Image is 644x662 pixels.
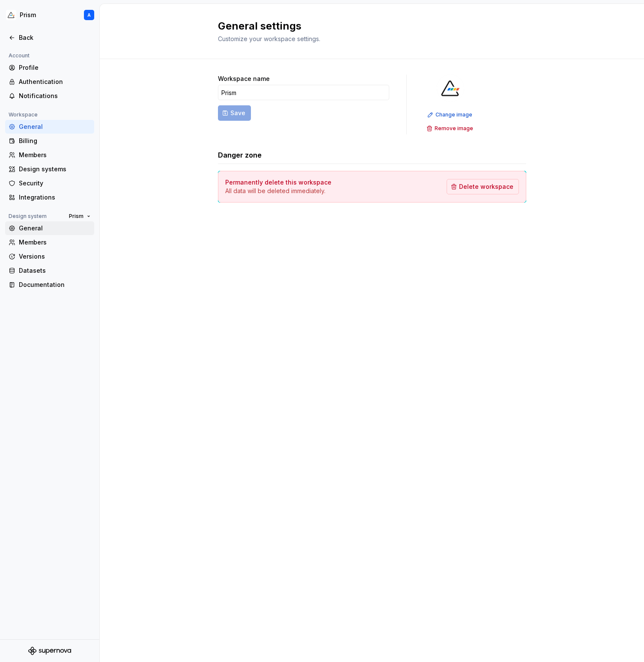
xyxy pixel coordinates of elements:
[19,78,91,86] div: Authentication
[2,6,98,24] button: PrismA
[5,110,41,120] div: Workspace
[19,266,91,275] div: Datasets
[225,178,331,187] h4: Permanently delete this workspace
[6,10,16,20] img: 933d721a-f27f-49e1-b294-5bdbb476d662.png
[19,92,91,100] div: Notifications
[19,238,91,247] div: Members
[19,151,91,159] div: Members
[20,11,36,19] div: Prism
[5,51,33,61] div: Account
[425,109,476,121] button: Change image
[5,221,94,235] a: General
[5,211,50,221] div: Design system
[5,250,94,263] a: Versions
[225,187,331,195] p: All data will be deleted immediately.
[218,19,516,33] h2: General settings
[218,35,320,42] span: Customize your workspace settings.
[19,122,91,131] div: General
[435,111,472,118] span: Change image
[19,280,91,289] div: Documentation
[5,278,94,292] a: Documentation
[5,191,94,204] a: Integrations
[5,264,94,277] a: Datasets
[5,75,94,89] a: Authentication
[5,176,94,190] a: Security
[5,236,94,249] a: Members
[19,193,91,202] div: Integrations
[19,252,91,261] div: Versions
[435,125,473,132] span: Remove image
[28,647,71,655] svg: Supernova Logo
[459,182,513,191] span: Delete workspace
[5,89,94,103] a: Notifications
[5,61,94,75] a: Profile
[5,134,94,148] a: Billing
[5,120,94,134] a: General
[19,137,91,145] div: Billing
[19,63,91,72] div: Profile
[5,162,94,176] a: Design systems
[5,31,94,45] a: Back
[69,213,83,220] span: Prism
[19,224,91,233] div: General
[87,12,91,18] div: A
[218,75,270,83] label: Workspace name
[19,165,91,173] div: Design systems
[437,75,464,102] img: 933d721a-f27f-49e1-b294-5bdbb476d662.png
[447,179,519,194] button: Delete workspace
[424,122,477,134] button: Remove image
[19,33,91,42] div: Back
[5,148,94,162] a: Members
[218,150,262,160] h3: Danger zone
[19,179,91,188] div: Security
